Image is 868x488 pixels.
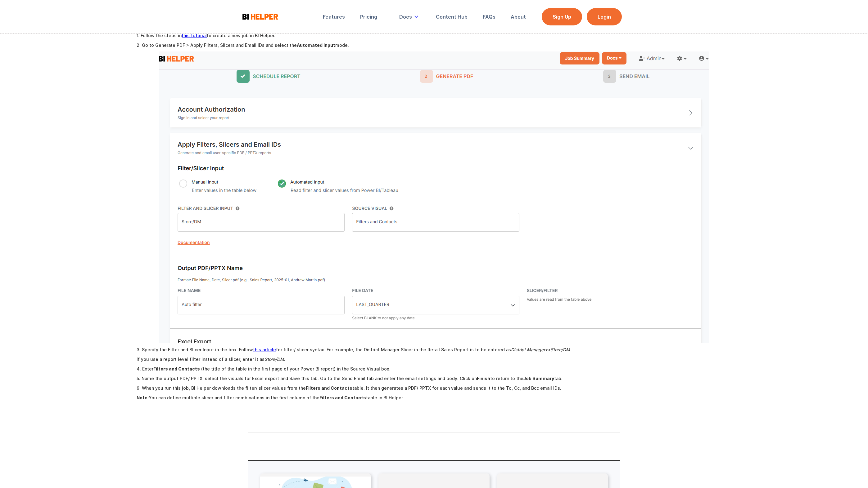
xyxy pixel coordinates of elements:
p: 1. Follow the steps in to create a new job in BI Helper. [137,32,731,39]
a: Login [587,8,622,25]
div: Pricing [360,14,377,20]
a: Pricing [356,10,382,24]
div: Content Hub [436,14,468,20]
p: 4. Enter (the title of the table in the first page of your Power BI report) in the Source Visual ... [137,366,731,372]
p: 6. When you run this job, BI Helper downloads the filter/ slicer values from the table. It then g... [137,385,731,391]
a: this tutorial [182,33,207,38]
strong: Finish [477,376,490,381]
strong: Automated Input [297,42,335,48]
strong: Filters and Contacts [153,366,200,371]
p: If you use a report level filter instead of a slicer, enter it as . [137,356,731,362]
p: 3. Specify the Filter and Slicer Input in the box. Follow for filter/ slicer syntax. For example,... [137,346,731,353]
a: Content Hub [432,10,472,24]
strong: Filters and Contacts [319,395,366,400]
p: 2. Go to Generate PDF > Apply Filters, Slicers and Email IDs and select the mode. [137,42,731,48]
div: FAQs [483,14,495,20]
p: You can define multiple slicer and filter combinations in the first column of the table in BI Hel... [137,394,731,401]
em: Store/DM [264,357,284,362]
a: this article [253,347,276,352]
a: About [506,10,530,24]
a: Sign Up [542,8,582,25]
div: Docs [399,14,412,20]
strong: Job Summary [523,376,554,381]
p: 5. Name the output PDF/ PPTX, select the visuals for Excel export and Save this tab. Go to the Se... [137,375,731,382]
strong: Note: [137,395,149,400]
strong: Filters and Contacts [306,385,352,391]
div: About [511,14,526,20]
div: Features [323,14,345,20]
a: FAQs [478,10,500,24]
a: Features [319,10,349,24]
div: Docs [395,10,425,24]
em: District Manager<>Store/DM. [511,347,571,352]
